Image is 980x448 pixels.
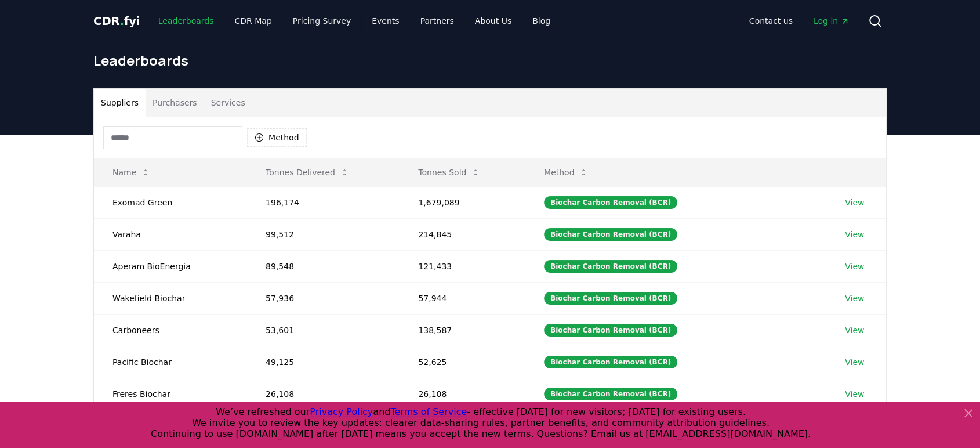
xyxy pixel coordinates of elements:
[845,292,864,304] a: View
[544,260,677,273] div: Biochar Carbon Removal (BCR)
[400,282,525,314] td: 57,944
[845,197,864,208] a: View
[247,218,400,250] td: 99,512
[94,218,247,250] td: Varaha
[284,10,360,31] a: Pricing Survey
[204,89,252,117] button: Services
[740,10,859,31] nav: Main
[94,282,247,314] td: Wakefield Biochar
[845,388,864,400] a: View
[247,250,400,282] td: 89,548
[247,282,400,314] td: 57,936
[94,378,247,410] td: Freres Biochar
[845,229,864,240] a: View
[845,261,864,272] a: View
[400,378,525,410] td: 26,108
[247,346,400,378] td: 49,125
[544,388,677,400] div: Biochar Carbon Removal (BCR)
[149,10,560,31] nav: Main
[845,324,864,336] a: View
[535,161,598,184] button: Method
[247,378,400,410] td: 26,108
[400,186,525,218] td: 1,679,089
[740,10,802,31] a: Contact us
[93,13,140,29] a: CDR.fyi
[247,186,400,218] td: 196,174
[103,161,159,184] button: Name
[94,186,247,218] td: Exomad Green
[466,10,521,31] a: About Us
[544,196,677,209] div: Biochar Carbon Removal (BCR)
[247,314,400,346] td: 53,601
[544,292,677,305] div: Biochar Carbon Removal (BCR)
[93,51,887,70] h1: Leaderboards
[814,15,850,27] span: Log in
[544,356,677,368] div: Biochar Carbon Removal (BCR)
[409,161,489,184] button: Tonnes Sold
[149,10,223,31] a: Leaderboards
[523,10,560,31] a: Blog
[804,10,859,31] a: Log in
[94,314,247,346] td: Carboneers
[400,314,525,346] td: 138,587
[845,356,864,368] a: View
[94,346,247,378] td: Pacific Biochar
[120,14,124,28] span: .
[256,161,358,184] button: Tonnes Delivered
[400,346,525,378] td: 52,625
[400,218,525,250] td: 214,845
[94,250,247,282] td: Aperam BioEnergia
[94,89,146,117] button: Suppliers
[93,14,140,28] span: CDR fyi
[226,10,281,31] a: CDR Map
[544,228,677,241] div: Biochar Carbon Removal (BCR)
[146,89,204,117] button: Purchasers
[362,10,408,31] a: Events
[544,324,677,337] div: Biochar Carbon Removal (BCR)
[400,250,525,282] td: 121,433
[247,128,307,147] button: Method
[411,10,463,31] a: Partners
